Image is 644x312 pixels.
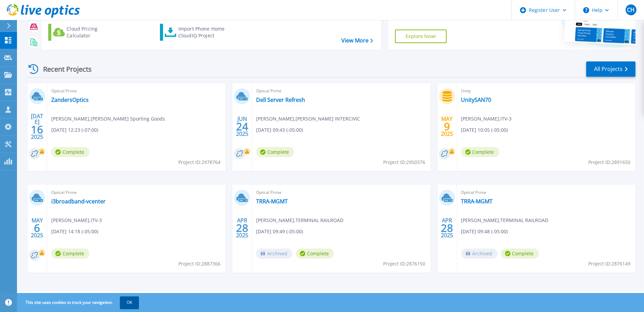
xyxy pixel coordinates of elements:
span: [DATE] 09:43 (-05:00) [256,126,303,134]
a: i3broadband-vcenter [51,198,106,205]
a: TRRA-MGMT [256,198,288,205]
button: OK [120,296,139,309]
span: [PERSON_NAME] , ITV-3 [51,217,102,224]
span: Optical Prime [51,189,221,196]
span: Project ID: 2876150 [383,260,426,268]
span: Complete [501,249,539,259]
div: MAY 2025 [441,114,453,139]
span: Project ID: 2978764 [178,159,220,166]
span: 6 [34,225,40,231]
span: Archived [461,249,498,259]
span: 28 [236,225,248,231]
span: Optical Prime [461,189,631,196]
span: [PERSON_NAME] , TERMINAL RAILROAD [256,217,343,224]
span: Optical Prime [256,189,426,196]
a: ZandersOptics [51,96,89,103]
span: Complete [51,249,89,259]
span: CH [627,7,634,13]
a: TRRA-MGMT [461,198,493,205]
span: This site uses cookies to track your navigation. [19,296,139,309]
span: Complete [296,249,334,259]
span: [PERSON_NAME] , ITV-3 [461,115,512,123]
span: Archived [256,249,292,259]
span: Complete [461,147,499,157]
span: 16 [31,127,43,132]
a: Dell Server Refresh [256,96,305,103]
div: Import Phone Home CloudIQ Project [178,25,231,39]
span: Optical Prime [256,87,426,95]
span: [DATE] 10:05 (-05:00) [461,126,508,134]
span: Project ID: 2887366 [178,260,220,268]
span: [PERSON_NAME] , [PERSON_NAME] INTERCIVIC [256,115,360,123]
span: [DATE] 09:48 (-05:00) [461,228,508,235]
a: All Projects [586,61,636,77]
a: UnitySAN70 [461,96,491,103]
div: MAY 2025 [31,216,43,240]
span: [PERSON_NAME] , [PERSON_NAME] Sporting Goods [51,115,165,123]
span: 28 [441,225,453,231]
span: [DATE] 14:18 (-05:00) [51,228,98,235]
span: 9 [444,124,450,129]
span: Unity [461,87,631,95]
span: Complete [256,147,294,157]
span: [DATE] 09:49 (-05:00) [256,228,303,235]
span: Optical Prime [51,87,221,95]
div: JUN 2025 [236,114,249,139]
a: View More [341,37,373,44]
div: [DATE] 2025 [31,114,43,139]
span: Complete [51,147,89,157]
span: Project ID: 2950376 [383,159,426,166]
a: Explore Now! [395,30,447,43]
div: Cloud Pricing Calculator [67,25,121,39]
span: [PERSON_NAME] , TERMINAL RAILROAD [461,217,549,224]
span: 24 [236,124,248,129]
span: Project ID: 2876149 [588,260,630,268]
span: Project ID: 2891650 [588,159,630,166]
a: Cloud Pricing Calculator [48,24,124,41]
span: [DATE] 12:23 (-07:00) [51,126,98,134]
div: APR 2025 [236,216,249,240]
div: APR 2025 [441,216,453,240]
div: Recent Projects [26,61,101,77]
